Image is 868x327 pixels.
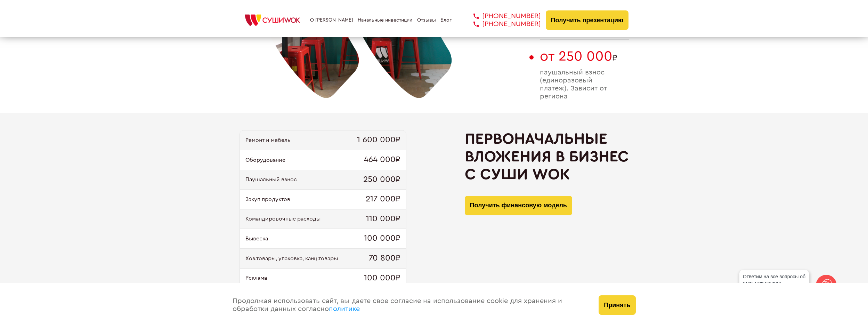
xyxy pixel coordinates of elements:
img: СУШИWOK [240,13,306,28]
span: Хоз.товары, упаковка, канц.товары [245,255,338,262]
span: 464 000₽ [364,155,400,165]
span: от 250 000 [540,49,613,63]
span: Командировочные расходы [245,216,321,222]
span: 250 000₽ [363,175,400,185]
span: Оборудование [245,157,285,163]
a: [PHONE_NUMBER] [463,12,541,20]
div: Продолжая использовать сайт, вы даете свое согласие на использование cookie для хранения и обрабо... [226,283,592,327]
h2: Первоначальные вложения в бизнес с Суши Wok [465,130,629,183]
a: политике [329,305,360,312]
span: 217 000₽ [366,194,400,204]
span: паушальный взнос (единоразовый платеж). Зависит от региона [540,69,629,101]
span: Ремонт и мебель [245,137,291,143]
div: Ответим на все вопросы об открытии вашего [PERSON_NAME]! [739,270,809,296]
a: Отзывы [417,17,436,23]
a: [PHONE_NUMBER] [463,20,541,28]
span: Реклама [245,275,267,281]
a: О [PERSON_NAME] [310,17,353,23]
span: 110 000₽ [366,214,400,224]
span: 100 000₽ [364,273,400,283]
span: ₽ [540,48,629,64]
a: Начальные инвестиции [358,17,412,23]
button: Принять [599,295,635,315]
span: 70 800₽ [369,254,400,263]
span: 100 000₽ [364,234,400,244]
span: Паушальный взнос [245,176,297,183]
button: Получить презентацию [546,10,629,30]
button: Получить финансовую модель [465,196,572,215]
a: Блог [440,17,452,23]
span: Закуп продуктов [245,196,290,202]
span: Вывеска [245,236,268,242]
span: 1 600 000₽ [357,135,400,145]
